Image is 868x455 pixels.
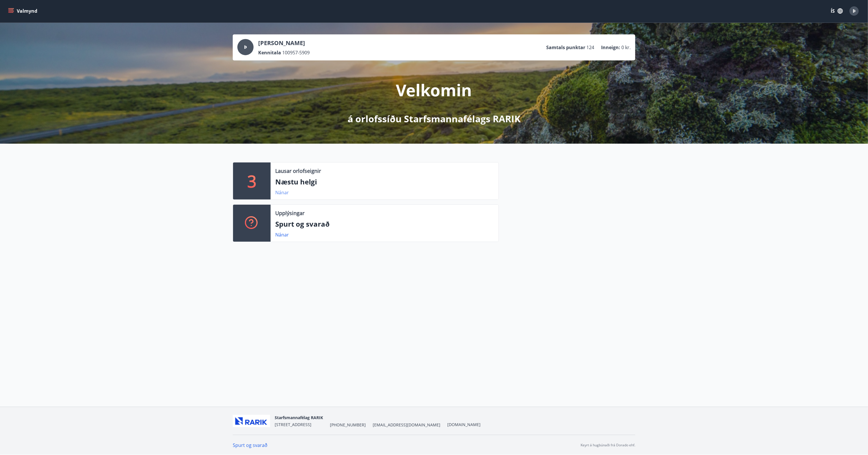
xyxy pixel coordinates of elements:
p: Næstu helgi [275,177,494,187]
a: Nánar [275,232,289,238]
p: Upplýsingar [275,209,304,217]
span: 0 kr. [621,44,631,51]
button: menu [7,6,40,16]
p: Spurt og svarað [275,219,494,229]
span: [EMAIL_ADDRESS][DOMAIN_NAME] [373,422,440,428]
p: Samtals punktar [546,44,585,51]
span: Þ [244,44,247,50]
p: Keyrt á hugbúnaði frá Dorado ehf. [581,443,635,448]
span: [STREET_ADDRESS] [275,422,311,427]
button: ÍS [828,6,846,16]
p: Lausar orlofseignir [275,167,321,175]
span: 100957-5909 [282,49,310,56]
span: 124 [586,44,594,51]
a: Nánar [275,189,289,196]
span: Starfsmannafélag RARIK [275,415,323,420]
p: Velkomin [396,79,472,101]
span: [PHONE_NUMBER] [330,422,366,428]
button: Þ [847,4,861,18]
span: Þ [853,8,856,14]
img: ZmrgJ79bX6zJLXUGuSjrUVyxXxBt3QcBuEz7Nz1t.png [233,415,270,427]
p: [PERSON_NAME] [258,39,310,47]
a: Spurt og svarað [233,442,267,448]
p: Kennitala [258,49,281,56]
p: Inneign : [601,44,620,51]
p: á orlofssíðu Starfsmannafélags RARIK [348,112,520,125]
p: 3 [247,170,256,192]
a: [DOMAIN_NAME] [447,422,481,427]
